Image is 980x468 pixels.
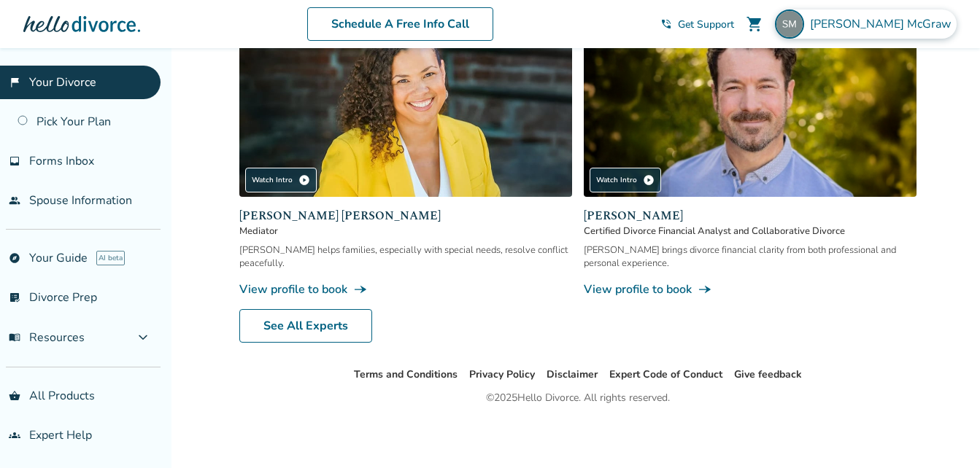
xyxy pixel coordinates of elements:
[9,329,85,346] span: Resources
[660,18,672,30] span: phone_in_talk
[584,207,917,225] span: [PERSON_NAME]
[239,309,372,343] a: See All Experts
[9,155,20,167] span: inbox
[29,153,94,169] span: Forms Inbox
[353,282,368,297] span: line_end_arrow_notch
[134,329,152,346] span: expand_more
[584,10,917,198] img: John Duffy
[9,332,20,343] span: menu_book
[307,7,493,41] a: Schedule A Free Info Call
[590,168,661,192] div: Watch Intro
[907,398,980,468] iframe: Chat Widget
[239,225,572,238] span: Mediator
[643,174,655,186] span: play_circle
[584,281,917,297] a: View profile to bookline_end_arrow_notch
[239,207,572,225] span: [PERSON_NAME] [PERSON_NAME]
[239,10,572,198] img: Claudia Brown Coulter
[678,17,734,31] span: Get Support
[547,366,598,383] li: Disclaimer
[584,225,917,238] span: Certified Divorce Financial Analyst and Collaborative Divorce
[609,367,722,381] a: Expert Code of Conduct
[96,251,125,265] span: AI beta
[245,168,317,192] div: Watch Intro
[239,281,572,297] a: View profile to bookline_end_arrow_notch
[746,15,763,33] span: shopping_cart
[354,367,458,381] a: Terms and Conditions
[660,17,734,31] a: phone_in_talkGet Support
[584,243,917,270] div: [PERSON_NAME] brings divorce financial clarity from both professional and personal experience.
[9,195,20,206] span: people
[9,429,20,441] span: groups
[469,367,535,381] a: Privacy Policy
[486,389,670,407] div: © 2025 Hello Divorce. All rights reserved.
[698,282,712,297] span: line_end_arrow_notch
[9,292,20,303] span: list_alt_check
[298,174,310,186] span: play_circle
[775,9,804,39] img: stella_mcgraw@yahoo.com
[9,252,20,264] span: explore
[9,390,20,402] span: shopping_basket
[9,77,20,88] span: flag_2
[810,16,957,32] span: [PERSON_NAME] McGraw
[734,366,802,383] li: Give feedback
[239,243,572,270] div: [PERSON_NAME] helps families, especially with special needs, resolve conflict peacefully.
